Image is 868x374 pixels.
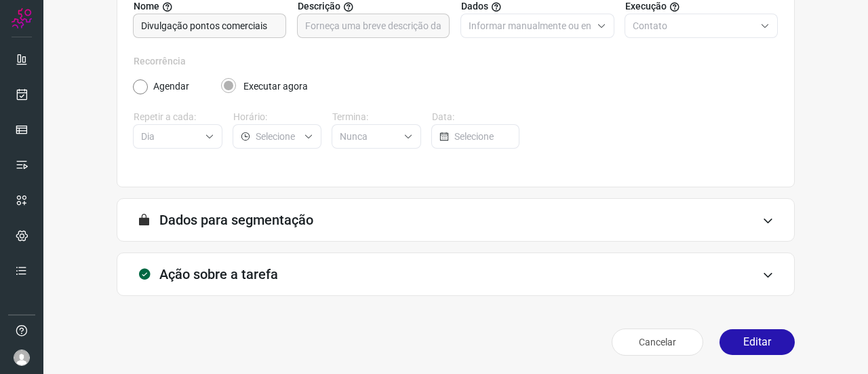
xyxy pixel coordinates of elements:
[305,14,442,37] input: Forneça uma breve descrição da sua tarefa.
[340,125,398,148] input: Selecione
[153,79,189,94] label: Agendar
[256,125,299,148] input: Selecione
[719,329,795,355] button: Editar
[12,8,32,29] img: Logo
[14,350,30,366] img: avatar-user-boy.jpg
[469,14,591,37] input: Selecione o tipo de envio
[233,110,322,124] label: Horário:
[332,110,421,124] label: Termina:
[159,266,278,282] h3: Ação sobre a tarefa
[159,212,313,228] h3: Dados para segmentação
[141,125,199,148] input: Selecione
[243,79,308,94] label: Executar agora
[134,54,778,69] label: Recorrência
[141,14,278,37] input: Digite o nome para a sua tarefa.
[612,329,703,356] button: Cancelar
[454,125,512,148] input: Selecione
[633,14,755,37] input: Selecione o tipo de envio
[432,110,521,124] label: Data:
[134,110,222,124] label: Repetir a cada:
